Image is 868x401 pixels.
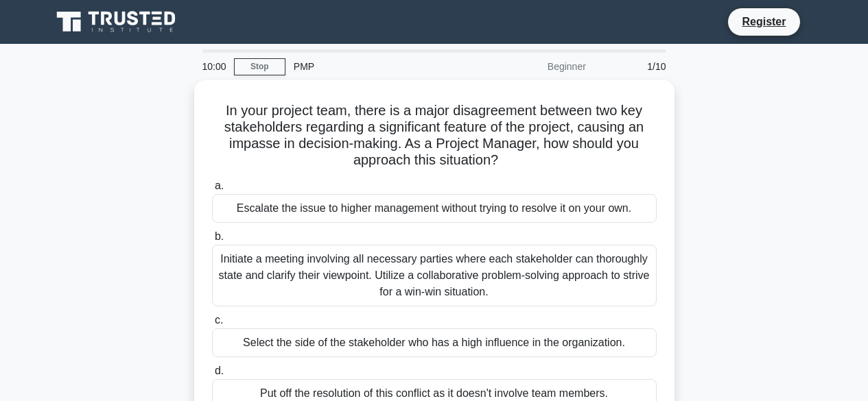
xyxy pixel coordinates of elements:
[212,194,657,223] div: Escalate the issue to higher management without trying to resolve it on your own.
[734,13,794,30] a: Register
[215,365,224,376] span: d.
[474,53,594,80] div: Beginner
[211,102,658,169] h5: In your project team, there is a major disagreement between two key stakeholders regarding a sign...
[215,230,224,242] span: b.
[234,58,285,75] a: Stop
[212,245,657,306] div: Initiate a meeting involving all necessary parties where each stakeholder can thoroughly state an...
[212,328,657,357] div: Select the side of the stakeholder who has a high influence in the organization.
[285,53,474,80] div: PMP
[215,180,224,191] span: a.
[215,314,223,326] span: c.
[594,53,675,80] div: 1/10
[194,53,234,80] div: 10:00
